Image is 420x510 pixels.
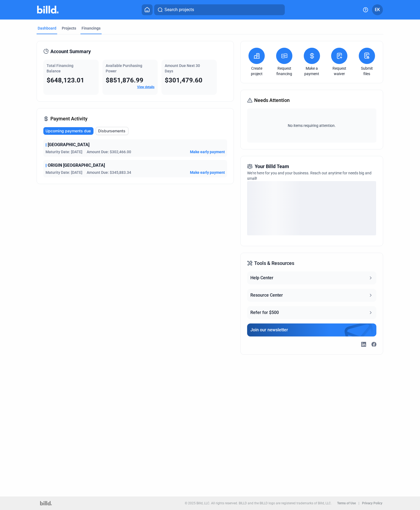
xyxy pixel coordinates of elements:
span: Available Purchasing Power [106,63,142,73]
span: Disbursements [98,128,125,134]
img: logo [40,501,52,505]
div: Projects [62,25,76,31]
div: loading [247,181,376,235]
div: Financings [82,25,101,31]
div: Help Center [250,275,273,281]
div: Resource Center [250,292,283,299]
span: $301,479.60 [165,76,202,84]
span: $648,123.01 [47,76,84,84]
a: Request financing [275,66,294,76]
span: Amount Due: $345,883.34 [87,170,131,175]
a: Make a payment [302,66,321,76]
span: $851,876.99 [106,76,143,84]
button: Make early payment [190,149,225,155]
button: Help Center [247,271,376,284]
span: [GEOGRAPHIC_DATA] [48,142,89,148]
span: Amount Due Next 30 Days [165,63,200,73]
span: Payment Activity [50,115,88,123]
button: Join our newsletter [247,323,376,336]
button: EK [372,4,383,15]
span: Account Summary [50,48,91,55]
span: No items requiring attention. [249,123,374,128]
div: Join our newsletter [250,327,288,333]
a: Submit files [357,66,376,76]
span: Needs Attention [254,97,290,104]
button: Make early payment [190,170,225,175]
span: We're here for you and your business. Reach out anytime for needs big and small! [247,171,371,181]
span: ORIGIN [GEOGRAPHIC_DATA] [48,162,105,169]
span: EK [375,7,380,13]
img: Billd Company Logo [37,6,59,14]
span: Maturity Date: [DATE] [46,170,82,175]
b: Terms of Use [337,501,356,505]
div: Dashboard [38,25,56,31]
span: Total Financing Balance [47,63,73,73]
button: Resource Center [247,289,376,302]
b: Privacy Policy [362,501,382,505]
a: Request waiver [330,66,349,76]
span: Your Billd Team [255,163,289,170]
span: Maturity Date: [DATE] [46,149,82,155]
a: Create project [247,66,266,76]
button: Refer for $500 [247,306,376,319]
span: Upcoming payments due [46,128,91,134]
button: Upcoming payments due [43,127,93,135]
button: Search projects [154,4,285,15]
p: | [358,501,359,505]
a: View details [137,85,154,89]
button: Disbursements [96,127,128,135]
p: © 2025 Billd, LLC. All rights reserved. BILLD and the BILLD logo are registered trademarks of Bil... [185,501,332,505]
span: Amount Due: $302,466.00 [87,149,131,155]
div: Refer for $500 [250,309,279,316]
span: Tools & Resources [254,259,294,267]
span: Search projects [164,7,194,13]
